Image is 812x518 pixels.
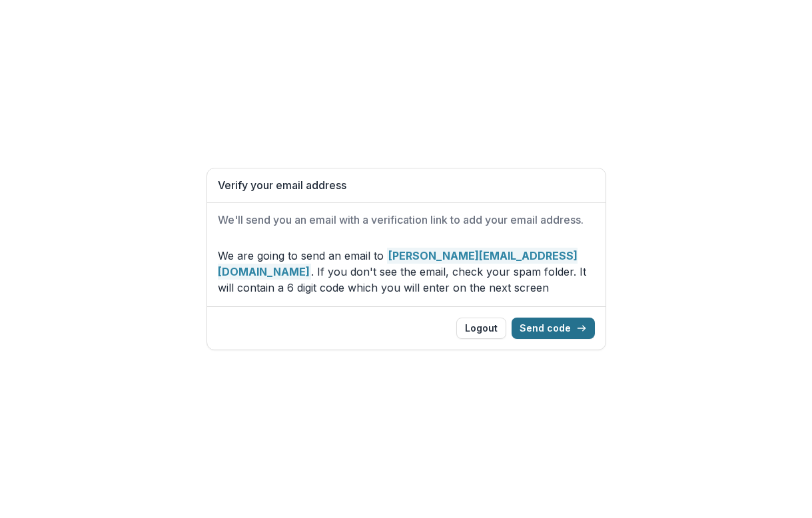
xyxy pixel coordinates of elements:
[218,248,578,280] strong: [PERSON_NAME][EMAIL_ADDRESS][DOMAIN_NAME]
[512,318,595,339] button: Send code
[456,318,506,339] button: Logout
[218,179,595,192] h1: Verify your email address
[218,214,595,226] h2: We'll send you an email with a verification link to add your email address.
[218,248,595,296] p: We are going to send an email to . If you don't see the email, check your spam folder. It will co...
